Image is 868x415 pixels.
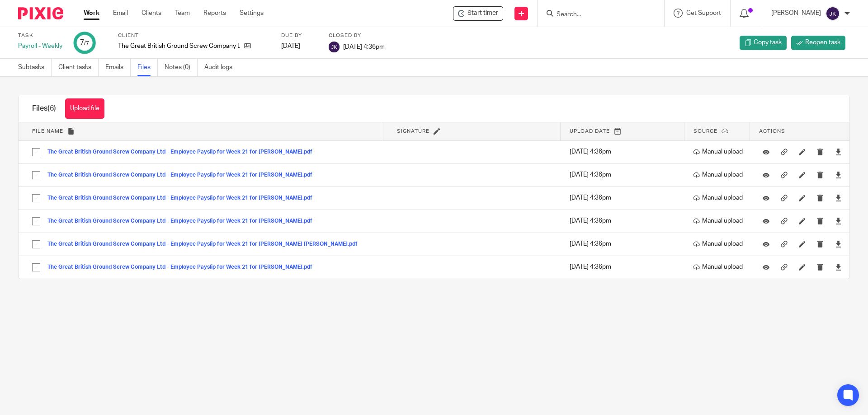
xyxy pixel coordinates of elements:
[693,170,745,179] p: Manual upload
[203,9,226,18] a: Reports
[771,9,821,18] p: [PERSON_NAME]
[467,9,498,18] span: Start timer
[18,42,62,51] div: Payroll - Weekly
[105,59,131,76] a: Emails
[693,193,745,202] p: Manual upload
[570,193,679,202] p: [DATE] 4:36pm
[58,59,99,76] a: Client tasks
[281,32,317,39] label: Due by
[693,216,745,225] p: Manual upload
[693,239,745,248] p: Manual upload
[556,11,637,19] input: Search
[570,262,679,271] p: [DATE] 4:36pm
[835,239,842,248] a: Download
[28,190,45,207] input: Select
[32,104,56,113] h1: Files
[281,42,317,51] div: [DATE]
[65,98,104,119] button: Upload file
[835,147,842,156] a: Download
[570,170,679,179] p: [DATE] 4:36pm
[453,6,503,21] div: The Great British Ground Screw Company Limited - Payroll - Weekly
[113,9,128,18] a: Email
[47,218,319,224] button: The Great British Ground Screw Company Ltd - Employee Payslip for Week 21 for [PERSON_NAME].pdf
[686,10,721,16] span: Get Support
[142,9,161,18] a: Clients
[137,59,158,76] a: Files
[740,36,787,50] a: Copy task
[835,170,842,179] a: Download
[28,259,45,276] input: Select
[570,147,679,156] p: [DATE] 4:36pm
[118,42,240,51] p: The Great British Ground Screw Company Limited
[570,129,610,134] span: Upload date
[28,167,45,184] input: Select
[80,37,89,48] div: 7
[329,42,340,52] img: svg%3E
[754,38,782,47] span: Copy task
[118,32,270,39] label: Client
[47,264,319,270] button: The Great British Ground Screw Company Ltd - Employee Payslip for Week 21 for [PERSON_NAME].pdf
[28,213,45,230] input: Select
[18,59,52,76] a: Subtasks
[28,144,45,161] input: Select
[28,236,45,253] input: Select
[204,59,239,76] a: Audit logs
[47,195,319,201] button: The Great British Ground Screw Company Ltd - Employee Payslip for Week 21 for [PERSON_NAME].pdf
[835,262,842,271] a: Download
[693,129,717,134] span: Source
[835,216,842,225] a: Download
[570,216,679,225] p: [DATE] 4:36pm
[84,9,99,18] a: Work
[47,149,319,155] button: The Great British Ground Screw Company Ltd - Employee Payslip for Week 21 for [PERSON_NAME].pdf
[84,41,89,46] small: /7
[18,7,63,19] img: Pixie
[759,129,785,134] span: Actions
[826,6,840,21] img: svg%3E
[835,193,842,202] a: Download
[175,9,190,18] a: Team
[240,9,264,18] a: Settings
[343,43,385,50] span: [DATE] 4:36pm
[47,241,364,247] button: The Great British Ground Screw Company Ltd - Employee Payslip for Week 21 for [PERSON_NAME] [PERS...
[805,38,840,47] span: Reopen task
[570,239,679,248] p: [DATE] 4:36pm
[32,129,63,134] span: File name
[693,147,745,156] p: Manual upload
[47,105,56,112] span: (6)
[693,262,745,271] p: Manual upload
[18,32,62,39] label: Task
[397,129,429,134] span: Signature
[47,172,319,178] button: The Great British Ground Screw Company Ltd - Employee Payslip for Week 21 for [PERSON_NAME].pdf
[329,32,385,39] label: Closed by
[165,59,198,76] a: Notes (0)
[791,36,845,50] a: Reopen task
